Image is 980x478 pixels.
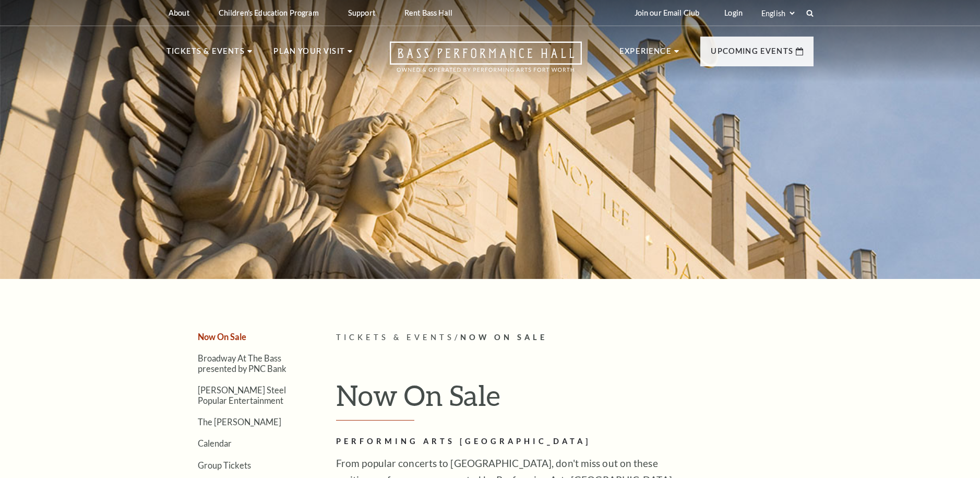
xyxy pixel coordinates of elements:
[198,460,251,470] a: Group Tickets
[759,8,796,18] select: Select:
[460,333,547,342] span: Now On Sale
[219,8,319,17] p: Children's Education Program
[336,333,455,342] span: Tickets & Events
[336,435,675,448] h2: Performing Arts [GEOGRAPHIC_DATA]
[198,353,286,373] a: Broadway At The Bass presented by PNC Bank
[404,8,452,17] p: Rent Bass Hall
[711,45,793,64] p: Upcoming Events
[619,45,672,64] p: Experience
[198,417,281,427] a: The [PERSON_NAME]
[198,385,286,405] a: [PERSON_NAME] Steel Popular Entertainment
[166,45,245,64] p: Tickets & Events
[336,331,814,344] p: /
[198,332,246,342] a: Now On Sale
[336,378,814,421] h1: Now On Sale
[348,8,375,17] p: Support
[273,45,345,64] p: Plan Your Visit
[198,438,232,448] a: Calendar
[169,8,189,17] p: About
